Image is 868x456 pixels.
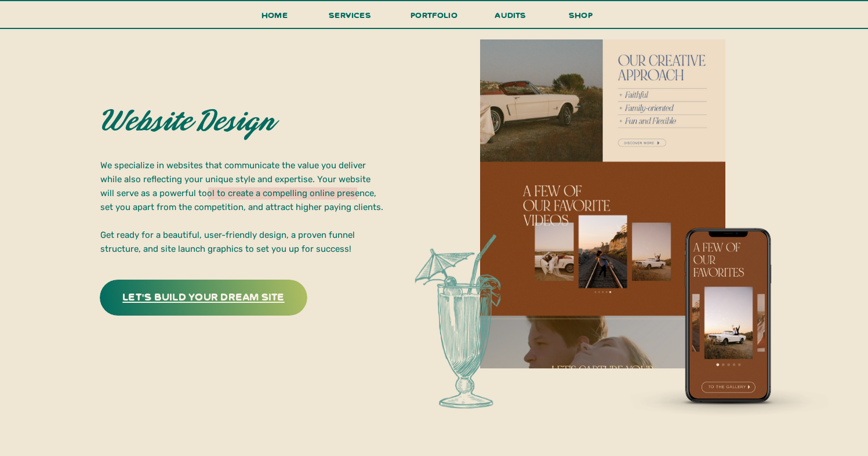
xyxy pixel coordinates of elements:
h2: Website Design [101,107,312,139]
a: portfolio [407,8,462,29]
a: shop [553,8,609,28]
a: audits [493,8,528,28]
a: let's build your dream site [113,287,295,305]
a: Home [257,8,293,29]
a: services [326,8,375,29]
span: services [329,9,371,20]
p: We specialize in websites that communicate the value you deliver while also reflecting your uniqu... [100,158,384,254]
